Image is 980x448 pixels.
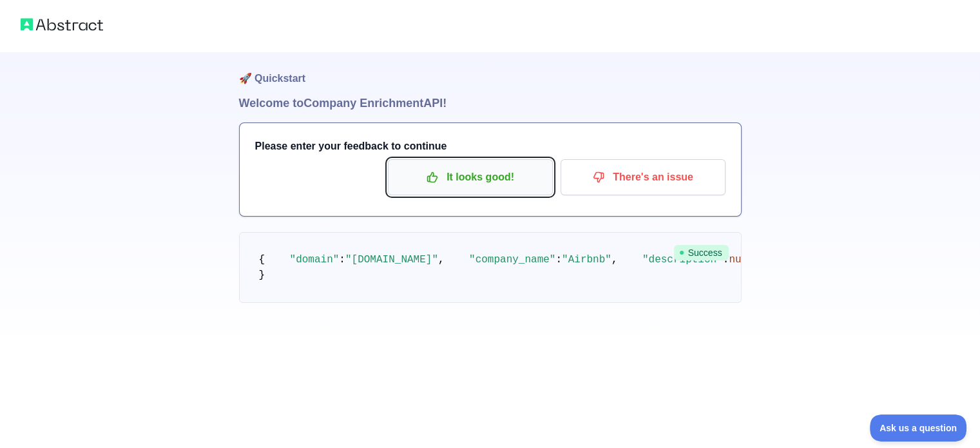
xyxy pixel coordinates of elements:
p: There's an issue [570,166,716,188]
span: "description" [642,254,723,266]
span: : [339,254,345,266]
span: "[DOMAIN_NAME]" [345,254,438,266]
h1: Welcome to Company Enrichment API! [239,94,742,112]
span: : [555,254,562,266]
span: Success [674,245,729,260]
span: "company_name" [469,254,555,266]
span: "domain" [290,254,340,266]
span: "Airbnb" [562,254,611,266]
img: Abstract logo [21,15,103,34]
h1: 🚀 Quickstart [239,45,742,94]
span: , [438,254,445,266]
span: , [611,254,618,266]
p: It looks good! [398,166,543,188]
button: It looks good! [388,159,553,195]
h3: Please enter your feedback to continue [255,139,725,154]
iframe: Toggle Customer Support [870,414,967,442]
button: There's an issue [561,159,725,195]
span: null [729,254,753,266]
span: { [259,254,265,266]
